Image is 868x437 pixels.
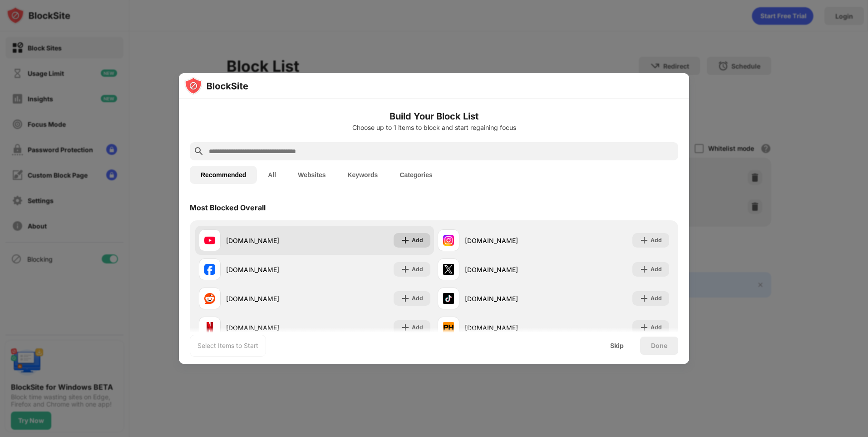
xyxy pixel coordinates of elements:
[443,235,454,246] img: favicons
[226,236,315,245] div: [DOMAIN_NAME]
[651,236,662,245] div: Add
[651,323,662,332] div: Add
[465,294,553,303] div: [DOMAIN_NAME]
[257,166,287,184] button: All
[193,146,204,157] img: search.svg
[443,293,454,304] img: favicons
[226,265,315,274] div: [DOMAIN_NAME]
[465,323,553,333] div: [DOMAIN_NAME]
[287,166,336,184] button: Websites
[651,294,662,303] div: Add
[204,322,215,333] img: favicons
[336,166,389,184] button: Keywords
[226,323,315,333] div: [DOMAIN_NAME]
[204,293,215,304] img: favicons
[465,265,553,274] div: [DOMAIN_NAME]
[412,294,423,303] div: Add
[412,323,423,332] div: Add
[651,265,662,274] div: Add
[610,342,624,349] div: Skip
[389,166,443,184] button: Categories
[412,265,423,274] div: Add
[190,109,678,123] h6: Build Your Block List
[197,341,258,350] div: Select Items to Start
[226,294,315,303] div: [DOMAIN_NAME]
[190,166,257,184] button: Recommended
[190,124,678,131] div: Choose up to 1 items to block and start regaining focus
[465,236,553,245] div: [DOMAIN_NAME]
[204,264,215,275] img: favicons
[443,264,454,275] img: favicons
[412,236,423,245] div: Add
[443,322,454,333] img: favicons
[204,235,215,246] img: favicons
[190,203,266,212] div: Most Blocked Overall
[184,77,248,95] img: logo-blocksite.svg
[651,342,667,349] div: Done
